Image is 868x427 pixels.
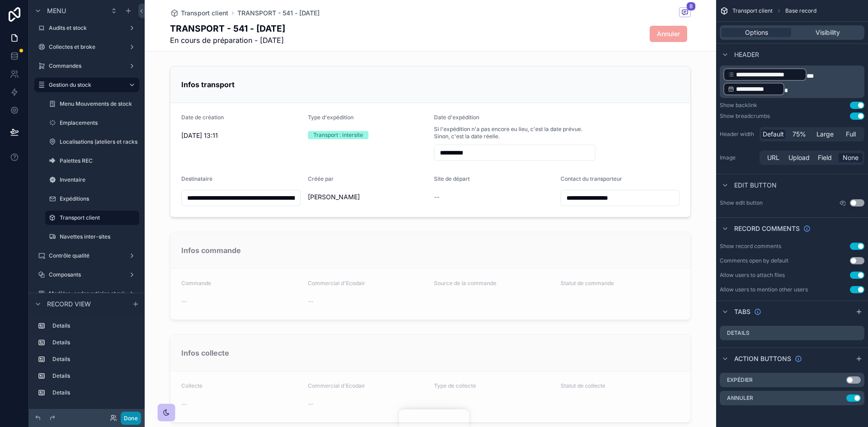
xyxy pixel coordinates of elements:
[720,272,785,279] div: Allow users to attach files
[818,153,832,162] span: Field
[727,376,753,384] label: Expédier
[49,290,127,297] label: Modèles, codes articles et prix
[727,394,753,402] label: Annuler
[843,153,859,162] span: None
[34,40,139,54] a: Collectes et broke
[793,130,806,139] span: 75%
[734,307,750,316] span: Tabs
[679,7,691,19] button: 8
[47,300,91,309] span: Record view
[34,267,139,282] a: Composants
[49,43,125,51] label: Collectes et broke
[170,35,285,46] span: En cours de préparation - [DATE]
[763,130,784,139] span: Default
[720,102,757,109] div: Show backlink
[727,329,750,337] label: Details
[720,66,864,98] div: scrollable content
[60,100,137,108] label: Menu Mouvements de stock
[45,192,139,206] a: Expéditions
[734,224,800,233] span: Record comments
[45,116,139,130] a: Emplacements
[49,252,125,259] label: Contrôle qualité
[720,199,763,206] label: Show edit button
[45,154,139,168] a: Palettes REC
[52,356,136,363] label: Details
[45,230,139,244] a: Navettes inter-sites
[34,21,139,35] a: Audits et stock
[49,62,125,70] label: Commandes
[734,354,791,363] span: Action buttons
[720,113,770,120] div: Show breadcrumbs
[45,97,139,111] a: Menu Mouvements de stock
[745,28,768,37] span: Options
[34,286,139,301] a: Modèles, codes articles et prix
[686,2,696,11] span: 8
[34,78,139,92] a: Gestion du stock
[785,7,816,14] span: Base record
[732,7,773,14] span: Transport client
[788,153,810,162] span: Upload
[846,130,856,139] span: Full
[49,24,125,32] label: Audits et stock
[34,249,139,263] a: Contrôle qualité
[60,195,137,202] label: Expéditions
[29,314,145,409] div: scrollable content
[52,339,136,346] label: Details
[52,322,136,329] label: Details
[49,81,121,89] label: Gestion du stock
[720,154,756,161] label: Image
[34,59,139,73] a: Commandes
[720,257,788,264] div: Comments open by default
[720,243,781,250] div: Show record comments
[170,9,228,18] a: Transport client
[49,271,125,278] label: Composants
[60,233,137,240] label: Navettes inter-sites
[45,135,139,149] a: Localisations (ateliers et racks)
[121,412,141,425] button: Done
[734,50,759,59] span: Header
[52,389,136,396] label: Details
[60,214,134,221] label: Transport client
[767,153,779,162] span: URL
[60,119,137,127] label: Emplacements
[47,6,66,15] span: Menu
[60,157,137,164] label: Palettes REC
[52,372,136,380] label: Details
[816,28,840,37] span: Visibility
[45,211,139,225] a: Transport client
[720,286,808,293] div: Allow users to mention other users
[734,181,777,190] span: Edit button
[170,22,285,35] h1: TRANSPORT - 541 - [DATE]
[60,176,137,183] label: Inventaire
[181,9,228,18] span: Transport client
[720,131,756,138] label: Header width
[60,138,139,145] label: Localisations (ateliers et racks)
[45,173,139,187] a: Inventaire
[237,9,320,18] a: TRANSPORT - 541 - [DATE]
[816,130,834,139] span: Large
